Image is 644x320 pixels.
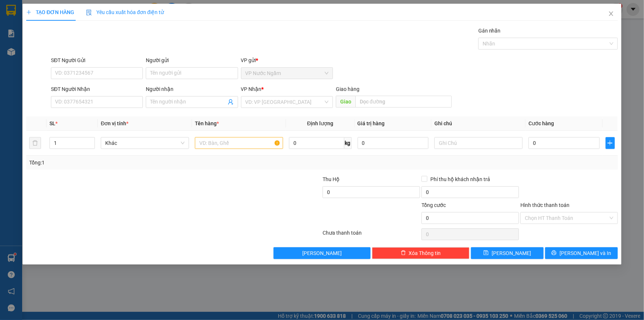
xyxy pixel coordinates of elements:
label: Gán nhãn [478,28,501,34]
span: TẠO ĐƠN HÀNG [26,9,74,15]
button: printer[PERSON_NAME] và In [545,247,618,259]
span: Yêu cầu xuất hóa đơn điện tử [86,9,164,15]
span: Giao hàng [336,86,359,92]
img: icon [86,10,92,16]
span: [PERSON_NAME] và In [560,249,612,257]
span: kg [344,137,352,149]
img: logo.jpg [4,11,26,48]
span: delete [401,250,406,256]
label: Hình thức thanh toán [520,202,569,208]
span: Xóa Thông tin [409,249,441,257]
button: delete [29,137,41,149]
span: Thu Hộ [323,176,340,182]
input: VD: Bàn, Ghế [195,137,283,149]
span: plus [606,140,614,146]
button: plus [606,137,615,149]
div: Người nhận [146,85,238,93]
span: user-add [228,99,234,105]
div: Tổng: 1 [29,159,249,167]
button: [PERSON_NAME] [273,247,371,259]
span: Đơn vị tính [101,120,128,126]
div: Chưa thanh toán [322,229,421,242]
span: printer [552,250,557,256]
b: [DOMAIN_NAME] [99,6,178,18]
span: [PERSON_NAME] [302,249,342,257]
span: VP Nhận [241,86,262,92]
h2: VP Nhận: Văn Phòng Đăk Nông [39,53,178,123]
span: Định lượng [307,120,333,126]
span: Tên hàng [195,120,219,126]
input: Dọc đường [355,96,452,108]
span: save [483,250,489,256]
span: close [608,11,614,17]
span: Tổng cước [421,202,446,208]
span: Phí thu hộ khách nhận trả [427,175,493,183]
span: Khác [105,137,185,149]
div: SĐT Người Gửi [51,56,143,64]
h2: GUIB159L [4,53,59,65]
th: Ghi chú [431,116,526,131]
span: Giá trị hàng [358,120,385,126]
div: SĐT Người Nhận [51,85,143,93]
input: Ghi Chú [434,137,523,149]
span: [PERSON_NAME] [492,249,531,257]
span: VP Nước Ngầm [245,68,328,79]
button: Close [601,4,621,24]
button: save[PERSON_NAME] [471,247,544,259]
input: 0 [358,137,429,149]
span: plus [26,10,31,15]
span: Giao [336,96,355,108]
button: deleteXóa Thông tin [372,247,469,259]
div: VP gửi [241,56,333,64]
span: Cước hàng [528,120,554,126]
span: SL [49,120,55,126]
div: Người gửi [146,56,238,64]
b: Nhà xe Thiên Trung [30,6,66,51]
